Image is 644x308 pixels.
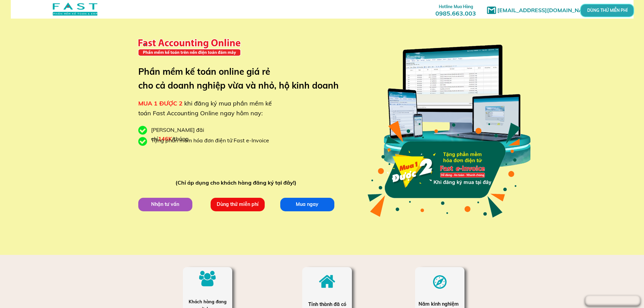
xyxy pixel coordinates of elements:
[151,126,239,143] div: [PERSON_NAME] đãi chỉ /tháng
[497,6,597,15] h1: [EMAIL_ADDRESS][DOMAIN_NAME]
[581,5,633,17] p: DÙNG THỬ MIỄN PHÍ
[439,4,473,9] span: Hotline Mua Hàng
[136,197,194,212] p: Nhận tư vấn
[138,99,272,117] span: khi đăng ký mua phần mềm kế toán Fast Accounting Online ngay hôm nay:
[138,99,183,107] span: MUA 1 ĐƯỢC 2
[151,136,274,145] div: Tặng phần mềm hóa đơn điện tử Fast e-Invoice
[175,179,300,187] div: (Chỉ áp dụng cho khách hàng đăng ký tại đây!)
[278,197,336,212] p: Mua ngay
[428,2,483,17] h3: 0985.663.003
[158,135,172,142] span: 146K
[138,65,349,93] h3: Phần mềm kế toán online giá rẻ cho cả doanh nghiệp vừa và nhỏ, hộ kinh doanh
[419,300,461,308] div: Năm kinh nghiệm
[208,197,267,212] p: Dùng thử miễn phí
